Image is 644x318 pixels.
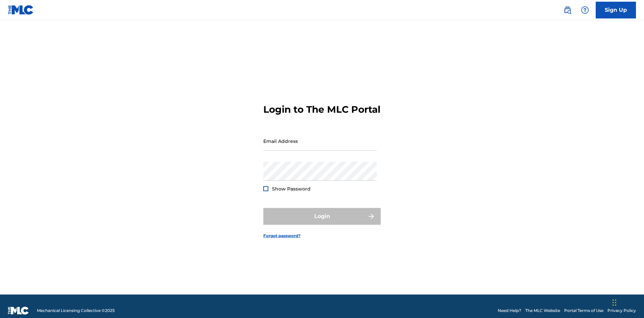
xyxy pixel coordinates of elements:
[37,308,115,314] span: Mechanical Licensing Collective © 2025
[563,6,572,14] img: search
[8,5,34,15] img: MLC Logo
[596,2,636,18] a: Sign Up
[263,233,301,239] a: Forgot password?
[263,104,380,115] h3: Login to The MLC Portal
[607,308,636,314] a: Privacy Policy
[8,307,29,315] img: logo
[272,186,311,192] span: Show Password
[581,6,589,14] img: help
[525,308,560,314] a: The MLC Website
[612,293,616,313] div: Drag
[610,286,644,318] iframe: Chat Widget
[578,3,592,17] div: Help
[561,3,574,17] a: Public Search
[564,308,603,314] a: Portal Terms of Use
[498,308,521,314] a: Need Help?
